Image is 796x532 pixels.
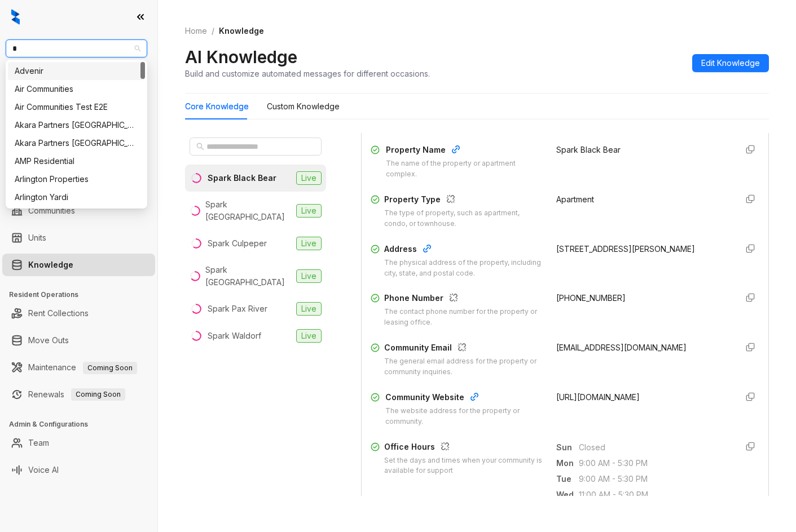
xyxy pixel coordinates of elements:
span: [PHONE_NUMBER] [556,293,626,303]
div: Akara Partners Nashville [8,116,145,134]
div: Akara Partners Phoenix [8,134,145,152]
div: AMP Residential [15,155,138,167]
div: Advenir [8,62,145,80]
span: Live [296,329,322,343]
div: Akara Partners [GEOGRAPHIC_DATA] [15,137,138,149]
div: The name of the property or apartment complex. [386,158,542,180]
span: 9:00 AM - 5:30 PM [579,457,728,469]
li: / [212,25,214,37]
div: Property Type [384,193,543,208]
div: Akara Partners [GEOGRAPHIC_DATA] [15,119,138,131]
span: Mon [556,457,579,469]
div: Property Name [386,144,542,158]
a: RenewalsComing Soon [28,383,125,406]
span: Tue [556,473,579,485]
div: Air Communities Test E2E [15,101,138,113]
span: search [196,143,204,150]
div: AMP Residential [8,152,145,170]
div: Spark [GEOGRAPHIC_DATA] [205,198,292,223]
li: Maintenance [2,356,155,379]
div: The website address for the property or community. [385,406,542,427]
li: Renewals [2,383,155,406]
div: Arlington Yardi [15,191,138,203]
span: Coming Soon [71,388,125,401]
div: The contact phone number for the property or leasing office. [384,307,543,328]
div: Community Email [384,342,543,356]
div: Spark Pax River [208,303,267,315]
li: Units [2,227,155,249]
span: Live [296,204,322,218]
li: Leads [2,76,155,98]
div: The physical address of the property, including city, state, and postal code. [384,258,543,279]
li: Team [2,432,155,454]
div: Arlington Properties [15,173,138,185]
div: The type of property, such as apartment, condo, or townhouse. [384,208,543,229]
a: Home [183,25,209,37]
span: Apartment [556,194,594,204]
div: Core Knowledge [185,100,249,113]
div: Address [384,243,543,258]
span: Live [296,269,322,283]
li: Move Outs [2,329,155,352]
div: Arlington Properties [8,170,145,188]
span: Sun [556,441,579,454]
span: Live [296,237,322,250]
img: logo [11,9,20,25]
a: Voice AI [28,459,59,481]
a: Rent Collections [28,302,89,325]
div: Build and customize automated messages for different occasions. [185,68,430,79]
a: Knowledge [28,254,73,276]
span: Coming Soon [83,362,137,374]
span: Edit Knowledge [701,57,760,69]
div: Community Website [385,391,542,406]
div: Custom Knowledge [267,100,340,113]
a: Units [28,227,46,249]
a: Team [28,432,49,454]
li: Collections [2,151,155,174]
li: Communities [2,200,155,222]
div: [STREET_ADDRESS][PERSON_NAME] [556,243,728,255]
span: [EMAIL_ADDRESS][DOMAIN_NAME] [556,343,687,352]
div: Air Communities [8,80,145,98]
h3: Resident Operations [9,290,157,300]
a: Communities [28,200,75,222]
li: Leasing [2,124,155,147]
li: Knowledge [2,254,155,276]
div: The general email address for the property or community inquiries. [384,356,543,378]
div: Advenir [15,65,138,77]
h2: AI Knowledge [185,46,297,68]
span: [URL][DOMAIN_NAME] [556,392,640,402]
span: Spark Black Bear [556,145,621,154]
div: Phone Number [384,292,543,307]
li: Rent Collections [2,302,155,325]
li: Voice AI [2,459,155,481]
span: 9:00 AM - 5:30 PM [579,473,728,485]
div: Spark Culpeper [208,237,267,250]
div: Spark [GEOGRAPHIC_DATA] [205,264,292,289]
div: Spark Black Bear [208,172,276,184]
div: Air Communities [15,83,138,95]
div: Spark Waldorf [208,330,261,342]
span: Live [296,171,322,185]
div: Air Communities Test E2E [8,98,145,116]
div: Set the days and times when your community is available for support [384,455,543,477]
span: Knowledge [219,26,264,36]
span: Live [296,302,322,316]
span: 11:00 AM - 5:30 PM [579,489,728,501]
a: Move Outs [28,329,69,352]
span: Closed [579,441,728,454]
h3: Admin & Configurations [9,419,157,429]
div: Arlington Yardi [8,188,145,206]
span: Wed [556,489,579,501]
button: Edit Knowledge [692,54,769,72]
div: Office Hours [384,441,543,455]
